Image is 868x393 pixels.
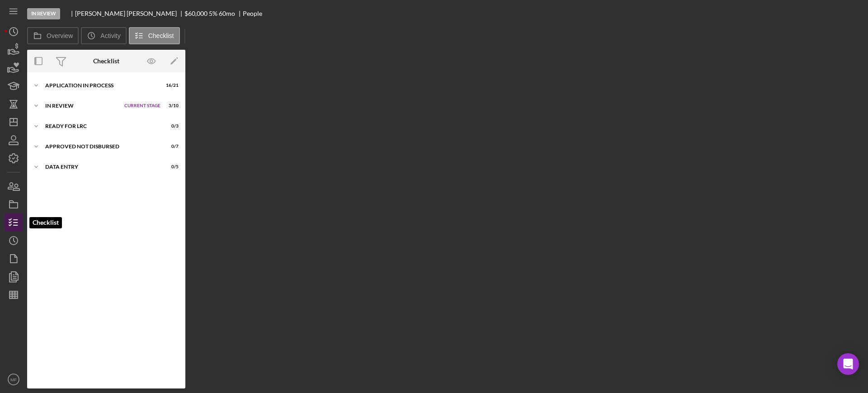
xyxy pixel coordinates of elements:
button: MF [5,370,23,388]
span: Current Stage [124,103,160,109]
div: 0 / 5 [162,164,179,170]
div: 5 % [209,10,217,17]
button: Activity [81,27,126,44]
text: MF [10,377,17,382]
button: Checklist [129,27,180,44]
div: Ready for LRC [45,123,156,129]
div: Approved Not Disbursed [45,144,156,149]
label: Overview [47,32,73,39]
label: Checklist [148,32,174,39]
span: $60,000 [184,9,208,17]
button: Overview [27,27,79,44]
div: 16 / 21 [162,83,179,88]
div: 0 / 7 [162,144,179,149]
div: Application In Process [45,83,156,88]
div: Checklist [93,57,119,65]
label: Activity [100,32,120,39]
div: In Review [27,8,60,19]
div: 60 mo [219,10,235,17]
div: [PERSON_NAME] [PERSON_NAME] [75,10,184,17]
div: In Review [45,103,120,109]
div: Open Intercom Messenger [837,353,859,375]
div: 3 / 10 [162,103,179,109]
div: People [243,10,262,17]
div: Data Entry [45,164,156,170]
div: 0 / 3 [162,123,179,129]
